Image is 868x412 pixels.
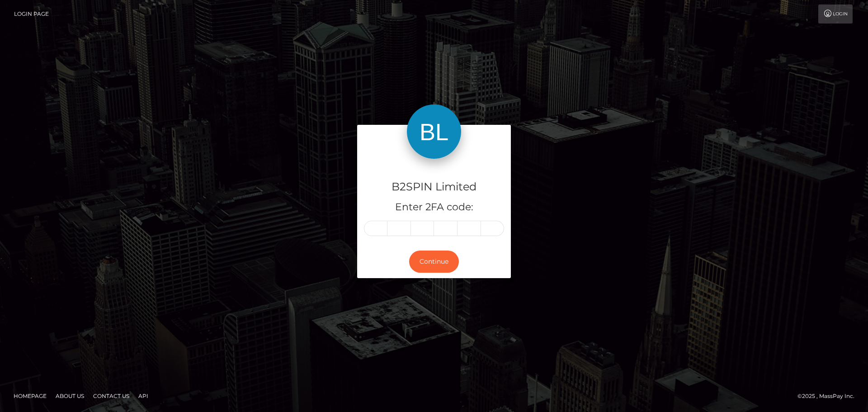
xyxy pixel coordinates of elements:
[407,104,461,159] img: B2SPIN Limited
[364,179,504,195] h4: B2SPIN Limited
[52,389,88,403] a: About Us
[797,391,861,401] div: © 2025 , MassPay Inc.
[14,5,49,24] a: Login Page
[135,389,152,403] a: API
[364,200,504,214] h5: Enter 2FA code:
[10,389,50,403] a: Homepage
[409,251,459,273] button: Continue
[90,389,133,403] a: Contact Us
[818,5,853,24] a: Login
